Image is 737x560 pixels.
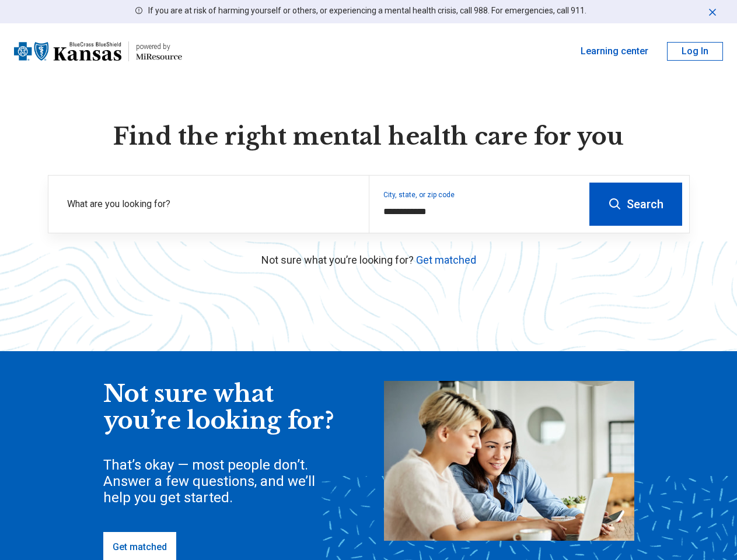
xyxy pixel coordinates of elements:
p: Not sure what you’re looking for? [48,252,690,268]
button: Dismiss [707,5,718,19]
button: Search [589,183,682,226]
a: Blue Cross Blue Shield Kansaspowered by [14,37,182,65]
div: That’s okay — most people don’t. Answer a few questions, and we’ll help you get started. [103,457,337,506]
a: Get matched [416,254,476,266]
label: What are you looking for? [67,197,355,211]
h1: Find the right mental health care for you [48,121,690,152]
a: Learning center [581,44,648,58]
button: Log In [667,42,723,61]
p: If you are at risk of harming yourself or others, or experiencing a mental health crisis, call 98... [148,5,586,17]
div: powered by [136,41,182,52]
div: Not sure what you’re looking for? [103,381,337,434]
img: Blue Cross Blue Shield Kansas [14,37,121,65]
